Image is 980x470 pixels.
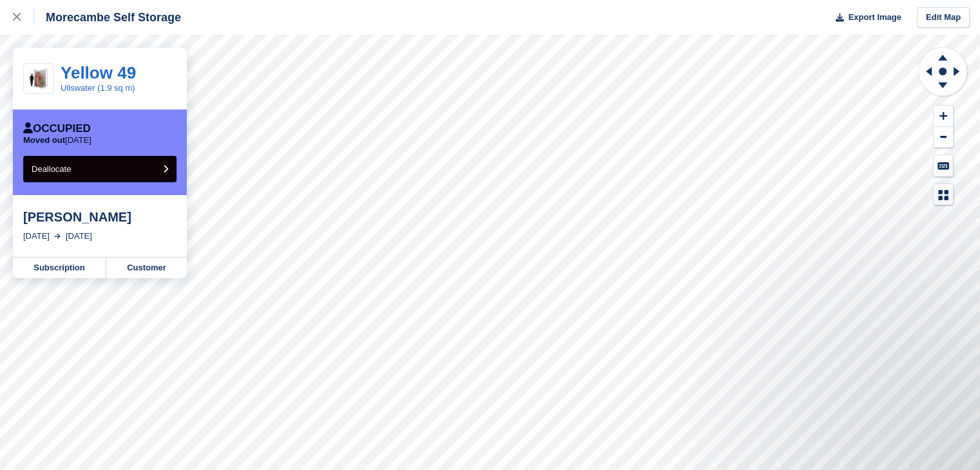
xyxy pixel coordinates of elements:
[934,155,953,176] button: Keyboard Shortcuts
[34,10,181,25] div: Morecambe Self Storage
[32,164,71,174] span: Deallocate
[23,230,50,243] div: [DATE]
[23,156,177,182] button: Deallocate
[934,106,953,127] button: Zoom In
[934,184,953,205] button: Map Legend
[61,63,136,82] a: Yellow 49
[61,83,135,93] a: Ullswater (1.9 sq m)
[13,258,106,278] a: Subscription
[66,230,92,243] div: [DATE]
[54,234,61,239] img: arrow-right-light-icn-cde0832a797a2874e46488d9cf13f60e5c3a73dbe684e267c42b8395dfbc2abf.svg
[24,68,53,90] img: 1.5m2-unit.jpg
[848,11,901,24] span: Export Image
[934,127,953,148] button: Zoom Out
[23,122,91,135] div: Occupied
[23,135,91,146] p: [DATE]
[106,258,187,278] a: Customer
[23,135,65,145] span: Moved out
[23,209,177,225] div: [PERSON_NAME]
[828,7,901,28] button: Export Image
[917,7,970,28] a: Edit Map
